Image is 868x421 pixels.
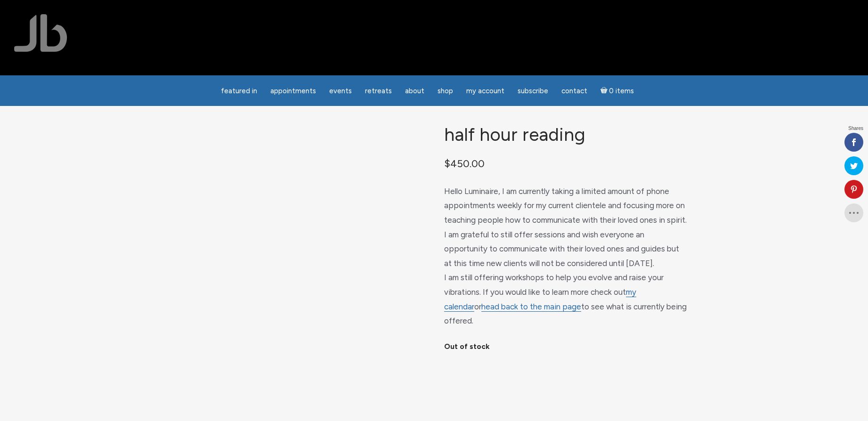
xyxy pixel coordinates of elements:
span: Appointments [270,87,316,95]
a: My Account [461,82,510,100]
a: Contact [556,82,593,100]
a: my calendar [444,287,636,312]
span: $ [444,157,450,170]
i: Cart [600,87,609,95]
span: Shop [438,87,453,95]
span: Hello Luminaire, I am currently taking a limited amount of phone appointments weekly for my curre... [444,186,687,325]
h1: Half Hour Reading [444,125,688,145]
p: Out of stock [444,340,688,354]
a: Shop [432,82,459,100]
span: About [405,87,424,95]
a: featured in [215,82,263,100]
span: featured in [221,87,257,95]
a: head back to the main page [481,302,581,312]
img: Jamie Butler. The Everyday Medium [14,14,67,52]
span: 0 items [609,88,634,95]
bdi: 450.00 [444,157,485,170]
a: Cart0 items [595,81,640,100]
a: Appointments [265,82,322,100]
span: Retreats [365,87,392,95]
a: About [399,82,430,100]
a: Subscribe [512,82,554,100]
span: Events [329,87,352,95]
span: Subscribe [518,87,548,95]
span: My Account [466,87,504,95]
span: Shares [848,126,863,131]
a: Retreats [359,82,397,100]
a: Events [324,82,357,100]
span: Contact [561,87,587,95]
